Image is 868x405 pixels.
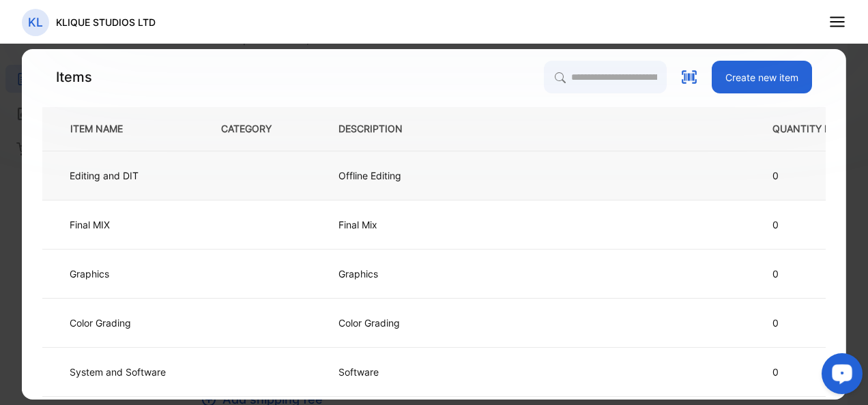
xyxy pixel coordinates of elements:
button: Create new item [712,61,812,93]
p: KL [28,14,43,31]
p: Color Grading [70,316,131,330]
p: Color Grading [338,316,476,330]
p: Final MIX [70,217,116,232]
iframe: LiveChat chat widget [811,348,868,405]
p: CATEGORY [221,121,293,136]
p: Final Mix [338,217,476,232]
p: Items [56,67,92,87]
p: Offline Editing [338,168,476,183]
p: System and Software [70,365,166,379]
p: DESCRIPTION [338,121,424,136]
p: Graphics [338,267,476,281]
p: KLIQUE STUDIOS LTD [56,15,156,29]
p: ITEM NAME [65,121,145,136]
p: Software [338,365,476,379]
p: Editing and DIT [70,168,139,183]
p: Graphics [70,267,116,281]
